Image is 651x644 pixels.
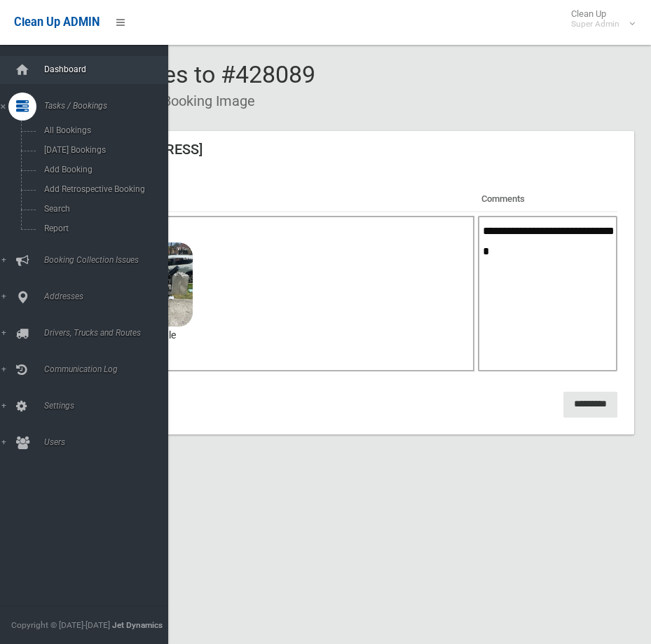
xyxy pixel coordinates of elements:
span: [DATE] Bookings [40,145,167,155]
span: All Bookings [40,125,167,135]
span: Settings [40,401,179,411]
span: Report [40,224,167,233]
span: Users [40,437,179,447]
strong: Jet Dynamics [112,620,163,630]
span: Drivers, Trucks and Routes [40,328,179,338]
span: Add Images to #428089 [62,60,315,88]
span: Dashboard [40,64,179,74]
span: Addresses [40,292,179,301]
span: Booking Collection Issues [40,255,179,265]
span: Add Booking [40,165,167,174]
span: Copyright © [DATE]-[DATE] [11,620,110,630]
small: Super Admin [571,19,619,29]
span: Communication Log [40,364,179,374]
li: Booking Image [153,88,255,114]
span: Clean Up [564,8,633,29]
th: Add a photo. [78,187,478,212]
span: Add Retrospective Booking [40,184,167,194]
th: Comments [478,187,617,212]
span: Tasks / Bookings [40,101,179,111]
span: Clean Up ADMIN [14,15,100,29]
span: Search [40,204,167,214]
